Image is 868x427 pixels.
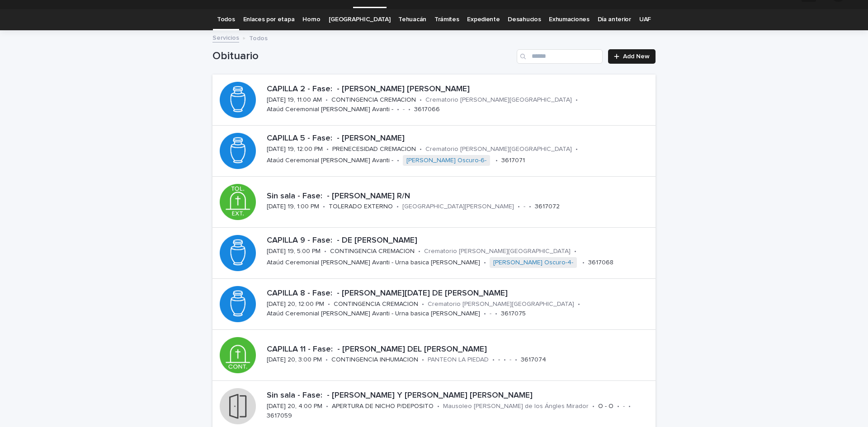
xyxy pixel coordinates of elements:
[509,356,511,364] p: -
[588,259,613,267] p: 3617068
[267,289,652,299] p: CAPILLA 8 - Fase: - [PERSON_NAME][DATE] DE [PERSON_NAME]
[443,403,589,410] p: Mausoleo [PERSON_NAME] de los Ángles Mirador
[243,9,295,30] a: Enlaces por etapa
[331,356,418,364] p: CONTINGENCIA INHUMACION
[424,248,571,255] p: Crematorio [PERSON_NAME][GEOGRAPHIC_DATA]
[267,96,322,104] p: [DATE] 19, 11:00 AM
[425,96,572,104] p: Crematorio [PERSON_NAME][GEOGRAPHIC_DATA]
[325,96,328,104] p: •
[501,157,525,164] p: 3617071
[212,32,239,42] a: Servicios
[467,9,500,30] a: Expediente
[592,403,594,410] p: •
[212,177,656,228] a: Sin sala - Fase: - [PERSON_NAME] R/N[DATE] 19, 1:00 PM•TOLERADO EXTERNO•[GEOGRAPHIC_DATA][PERSON_...
[267,134,652,144] p: CAPILLA 5 - Fase: - [PERSON_NAME]
[517,49,603,64] input: Search
[267,391,652,401] p: Sin sala - Fase: - [PERSON_NAME] Y [PERSON_NAME] [PERSON_NAME]
[402,203,514,211] p: [GEOGRAPHIC_DATA][PERSON_NAME]
[212,75,656,126] a: CAPILLA 2 - Fase: - [PERSON_NAME] [PERSON_NAME][DATE] 19, 11:00 AM•CONTINGENCIA CREMACION•Cremato...
[535,203,560,211] p: 3617072
[501,310,526,318] p: 3617075
[598,9,631,30] a: Día anterior
[398,9,426,30] a: Tehuacán
[428,356,489,364] p: PANTEON LA PIEDAD
[326,403,328,410] p: •
[582,259,585,267] p: •
[576,145,578,153] p: •
[623,403,625,410] p: -
[267,345,652,355] p: CAPILLA 11 - Fase: - [PERSON_NAME] DEL [PERSON_NAME]
[267,259,480,267] p: Ataúd Ceremonial [PERSON_NAME] Avanti - Urna basica [PERSON_NAME]
[267,248,321,255] p: [DATE] 19, 5:00 PM
[578,300,580,308] p: •
[498,356,500,364] p: -
[397,106,399,113] p: •
[324,248,326,255] p: •
[328,300,330,308] p: •
[422,300,424,308] p: •
[212,228,656,279] a: CAPILLA 9 - Fase: - DE [PERSON_NAME][DATE] 19, 5:00 PM•CONTINGENCIA CREMACION•Crematorio [PERSON_...
[267,203,319,211] p: [DATE] 19, 1:00 PM
[484,310,486,318] p: •
[420,145,422,153] p: •
[267,157,393,164] p: Ataúd Ceremonial [PERSON_NAME] Avanti -
[508,9,541,30] a: Desahucios
[408,106,410,113] p: •
[549,9,589,30] a: Exhumaciones
[267,192,652,202] p: Sin sala - Fase: - [PERSON_NAME] R/N
[495,157,498,164] p: •
[515,356,517,364] p: •
[267,403,322,410] p: [DATE] 20, 4:00 PM
[425,145,572,153] p: Crematorio [PERSON_NAME][GEOGRAPHIC_DATA]
[406,157,486,164] a: [PERSON_NAME] Oscuro-6-
[330,248,415,255] p: CONTINGENCIA CREMACION
[414,106,440,113] p: 3617066
[331,96,416,104] p: CONTINGENCIA CREMACION
[437,403,439,410] p: •
[267,412,292,420] p: 3617059
[524,203,525,211] p: -
[490,310,491,318] p: -
[628,403,631,410] p: •
[212,126,656,177] a: CAPILLA 5 - Fase: - [PERSON_NAME][DATE] 19, 12:00 PM•PRENECESIDAD CREMACION•Crematorio [PERSON_NA...
[420,96,422,104] p: •
[521,356,546,364] p: 3617074
[212,50,513,63] h1: Obituario
[493,259,573,267] a: [PERSON_NAME] Oscuro-4-
[267,300,324,308] p: [DATE] 20, 12:00 PM
[217,9,235,30] a: Todos
[267,106,393,113] p: Ataúd Ceremonial [PERSON_NAME] Avanti -
[576,96,578,104] p: •
[332,403,434,410] p: APERTURA DE NICHO P/DEPOSITO
[617,403,619,410] p: •
[267,84,652,94] p: CAPILLA 2 - Fase: - [PERSON_NAME] [PERSON_NAME]
[267,310,480,318] p: Ataúd Ceremonial [PERSON_NAME] Avanti - Urna basica [PERSON_NAME]
[484,259,486,267] p: •
[418,248,420,255] p: •
[212,330,656,381] a: CAPILLA 11 - Fase: - [PERSON_NAME] DEL [PERSON_NAME][DATE] 20, 3:00 PM•CONTINGENCIA INHUMACION•PA...
[529,203,531,211] p: •
[403,106,405,113] p: -
[518,203,520,211] p: •
[212,279,656,330] a: CAPILLA 8 - Fase: - [PERSON_NAME][DATE] DE [PERSON_NAME][DATE] 20, 12:00 PM•CONTINGENCIA CREMACIO...
[608,49,656,64] a: Add New
[623,53,650,60] span: Add New
[249,33,268,42] p: Todos
[302,9,320,30] a: Horno
[396,203,399,211] p: •
[325,356,328,364] p: •
[574,248,576,255] p: •
[428,300,574,308] p: Crematorio [PERSON_NAME][GEOGRAPHIC_DATA]
[639,9,651,30] a: UAF
[598,403,613,410] p: O - O
[332,145,416,153] p: PRENECESIDAD CREMACION
[326,145,329,153] p: •
[434,9,459,30] a: Trámites
[422,356,424,364] p: •
[323,203,325,211] p: •
[267,145,323,153] p: [DATE] 19, 12:00 PM
[495,310,497,318] p: •
[329,203,393,211] p: TOLERADO EXTERNO
[267,236,652,246] p: CAPILLA 9 - Fase: - DE [PERSON_NAME]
